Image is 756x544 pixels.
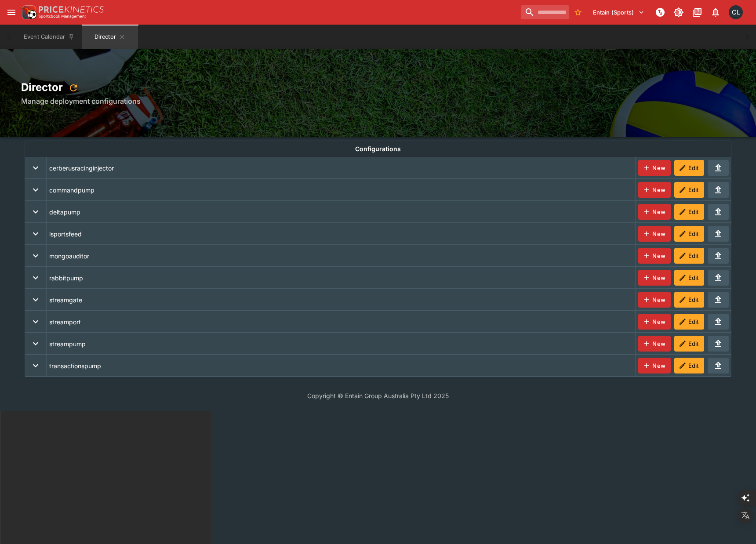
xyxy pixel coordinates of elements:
[726,3,745,22] button: Chad Liu
[39,15,86,18] img: Sportsbook Management
[674,226,704,242] button: Edit
[46,333,636,355] td: streampump
[674,358,704,374] button: Edit
[638,358,671,374] button: New
[638,160,671,176] button: New
[638,204,671,220] button: New
[46,289,636,311] td: streamgate
[25,141,731,157] th: Configurations
[674,270,704,286] button: Edit
[4,4,19,20] button: open drawer
[65,80,81,96] button: refresh
[674,204,704,220] button: Edit
[674,292,704,308] button: Edit
[46,157,636,179] td: cerberusracinginjector
[46,179,636,201] td: commandpump
[638,248,671,264] button: New
[674,160,704,176] button: Edit
[28,204,44,220] button: expand row
[638,182,671,198] button: New
[46,267,636,289] td: rabbitpump
[39,6,104,13] img: PriceKinetics
[28,160,44,176] button: expand row
[674,314,704,330] button: Edit
[674,336,704,352] button: Edit
[46,355,636,377] td: transactionspump
[638,314,671,330] button: New
[28,358,44,374] button: expand row
[82,25,138,49] button: Director
[46,223,636,245] td: lsportsfeed
[18,25,80,49] button: Event Calendar
[28,182,44,198] button: expand row
[674,248,704,264] button: Edit
[28,336,44,352] button: expand row
[689,4,705,20] button: Documentation
[28,292,44,308] button: expand row
[21,96,735,106] h6: Manage deployment configurations
[19,4,37,21] img: PriceKinetics Logo
[521,5,569,19] input: search
[674,182,704,198] button: Edit
[638,226,671,242] button: New
[638,292,671,308] button: New
[638,270,671,286] button: New
[708,4,723,20] button: Notifications
[28,226,44,242] button: expand row
[46,245,636,267] td: mongoauditor
[571,5,585,19] button: No Bookmarks
[729,5,743,19] div: Chad Liu
[28,314,44,330] button: expand row
[638,336,671,352] button: New
[21,80,735,96] h2: Director
[652,4,668,20] button: NOT Connected to PK
[46,201,636,223] td: deltapump
[671,4,687,20] button: Toggle light/dark mode
[46,311,636,333] td: streamport
[28,270,44,286] button: expand row
[28,248,44,264] button: expand row
[588,5,650,19] button: Select Tenant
